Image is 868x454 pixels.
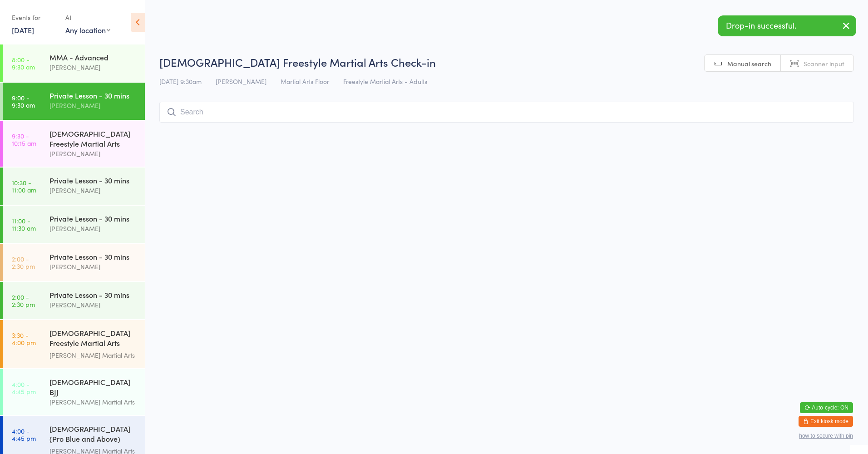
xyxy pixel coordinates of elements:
div: [PERSON_NAME] [49,100,137,111]
div: [PERSON_NAME] [49,185,137,196]
span: Martial Arts Floor [281,77,329,86]
a: 11:00 -11:30 amPrivate Lesson - 30 mins[PERSON_NAME] [3,206,145,243]
div: [DEMOGRAPHIC_DATA] (Pro Blue and Above) Freestyle Martial Arts [49,424,137,446]
div: Events for [12,10,56,25]
button: Exit kiosk mode [799,416,853,427]
a: 9:30 -10:15 am[DEMOGRAPHIC_DATA] Freestyle Martial Arts[PERSON_NAME] [3,121,145,167]
time: 8:00 - 9:30 am [12,56,35,70]
div: Private Lesson - 30 mins [49,252,137,262]
a: 3:30 -4:00 pm[DEMOGRAPHIC_DATA] Freestyle Martial Arts (Little Heroes)[PERSON_NAME] Martial Arts [3,320,145,368]
span: Freestyle Martial Arts - Adults [343,77,427,86]
time: 9:30 - 10:15 am [12,132,36,147]
span: [DATE] 9:30am [159,77,202,86]
button: how to secure with pin [799,433,853,439]
a: 2:00 -2:30 pmPrivate Lesson - 30 mins[PERSON_NAME] [3,244,145,281]
a: 8:00 -9:30 amMMA - Advanced[PERSON_NAME] [3,44,145,82]
button: Auto-cycle: ON [800,402,853,413]
div: Private Lesson - 30 mins [49,213,137,223]
time: 2:00 - 2:30 pm [12,293,35,308]
time: 2:00 - 2:30 pm [12,255,35,270]
div: Private Lesson - 30 mins [49,290,137,300]
div: Private Lesson - 30 mins [49,90,137,100]
time: 9:00 - 9:30 am [12,94,35,109]
div: [DEMOGRAPHIC_DATA] Freestyle Martial Arts (Little Heroes) [49,328,137,350]
a: 2:00 -2:30 pmPrivate Lesson - 30 mins[PERSON_NAME] [3,282,145,319]
div: [PERSON_NAME] [49,62,137,73]
div: At [65,10,110,25]
a: [DATE] [12,25,34,35]
div: [DEMOGRAPHIC_DATA] BJJ [49,377,137,397]
div: Any location [65,25,110,35]
div: [DEMOGRAPHIC_DATA] Freestyle Martial Arts [49,128,137,148]
input: Search [159,102,854,123]
a: 10:30 -11:00 amPrivate Lesson - 30 mins[PERSON_NAME] [3,168,145,205]
time: 4:00 - 4:45 pm [12,427,36,442]
div: MMA - Advanced [49,52,137,62]
time: 11:00 - 11:30 am [12,217,36,232]
a: 9:00 -9:30 amPrivate Lesson - 30 mins[PERSON_NAME] [3,83,145,120]
span: Scanner input [804,59,844,68]
time: 10:30 - 11:00 am [12,179,36,193]
div: [PERSON_NAME] [49,300,137,310]
div: Drop-in successful. [718,15,856,36]
div: [PERSON_NAME] Martial Arts [49,397,137,407]
div: [PERSON_NAME] Martial Arts [49,350,137,360]
div: Private Lesson - 30 mins [49,175,137,185]
span: Manual search [727,59,771,68]
div: [PERSON_NAME] [49,148,137,159]
span: [PERSON_NAME] [216,77,266,86]
div: [PERSON_NAME] [49,262,137,272]
div: [PERSON_NAME] [49,223,137,234]
h2: [DEMOGRAPHIC_DATA] Freestyle Martial Arts Check-in [159,54,854,69]
time: 3:30 - 4:00 pm [12,331,36,346]
time: 4:00 - 4:45 pm [12,380,36,395]
a: 4:00 -4:45 pm[DEMOGRAPHIC_DATA] BJJ[PERSON_NAME] Martial Arts [3,369,145,415]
